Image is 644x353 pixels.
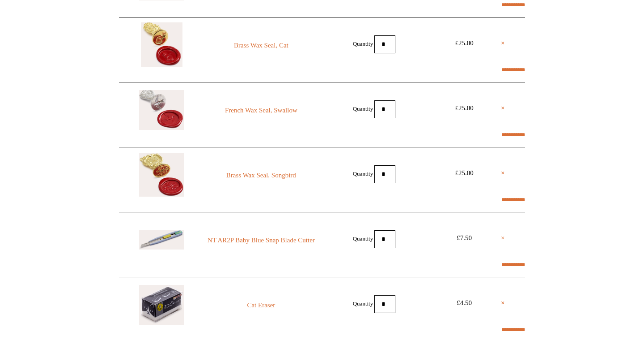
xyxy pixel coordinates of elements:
a: × [501,168,505,178]
div: £4.50 [444,297,484,308]
img: French Wax Seal, Swallow [139,90,184,130]
a: Brass Wax Seal, Cat [200,40,322,51]
img: Brass Wax Seal, Cat [141,22,182,67]
a: French Wax Seal, Swallow [200,105,322,116]
a: Brass Wax Seal, Songbird [200,170,322,181]
a: Cat Eraser [200,300,322,310]
img: Cat Eraser [139,285,184,325]
label: Quantity [353,235,373,241]
a: × [501,103,505,113]
div: £7.50 [444,232,484,243]
a: × [501,38,505,48]
a: NT AR2P Baby Blue Snap Blade Cutter [200,235,322,245]
label: Quantity [353,105,373,112]
a: × [501,297,505,308]
label: Quantity [353,40,373,47]
div: £25.00 [444,38,484,48]
a: × [501,232,505,243]
label: Quantity [353,170,373,176]
div: £25.00 [444,168,484,178]
img: Brass Wax Seal, Songbird [139,153,184,197]
div: £25.00 [444,103,484,113]
img: NT AR2P Baby Blue Snap Blade Cutter [139,230,184,250]
label: Quantity [353,300,373,306]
